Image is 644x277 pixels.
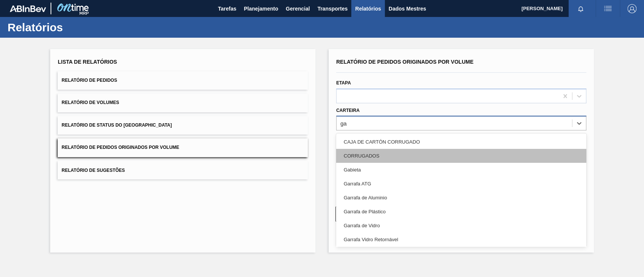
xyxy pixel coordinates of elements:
button: Relatório de Status do [GEOGRAPHIC_DATA] [58,116,308,135]
font: Lista de Relatórios [58,59,117,65]
font: Relatório de Status do [GEOGRAPHIC_DATA] [61,122,172,128]
font: Planejamento [244,6,278,12]
font: Dados Mestres [389,6,426,12]
div: Garrafa ATG [336,177,586,191]
font: Relatórios [8,21,63,34]
img: TNhmsLtSVTkK8tSr43FrP2fwEKptu5GPRR3wAAAABJRU5ErkJggg== [10,5,46,12]
div: Gabieta [336,163,586,177]
button: Relatório de Sugestões [58,161,308,179]
button: Notificações [569,3,593,14]
button: Relatório de Pedidos [58,71,308,90]
font: Relatório de Volumes [61,100,119,106]
div: Garrafa de Aluminio [336,191,586,205]
font: Carteira [336,108,360,113]
button: Relatório de Volumes [58,93,308,112]
font: [PERSON_NAME] [521,6,563,11]
button: Relatório de Pedidos Originados por Volume [58,138,308,157]
button: Limpar [335,207,457,222]
font: Relatório de Pedidos Originados por Volume [336,59,473,65]
font: Relatório de Sugestões [61,167,125,173]
font: Etapa [336,80,351,86]
font: Relatório de Pedidos Originados por Volume [61,145,179,150]
font: Tarefas [218,6,237,12]
font: Transportes [317,6,347,12]
div: Garrafa Vidro Retornável [336,233,586,246]
font: Gerencial [286,6,310,12]
div: Garrafa de Plástico [336,205,586,219]
div: CORRUGADOS [336,149,586,163]
img: Sair [627,4,636,13]
img: ações do usuário [603,4,612,13]
div: Garrafa de Vidro [336,219,586,233]
font: Relatório de Pedidos [61,78,117,83]
div: CAJA DE CARTÓN CORRUGADO [336,135,586,149]
font: Relatórios [355,6,381,12]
